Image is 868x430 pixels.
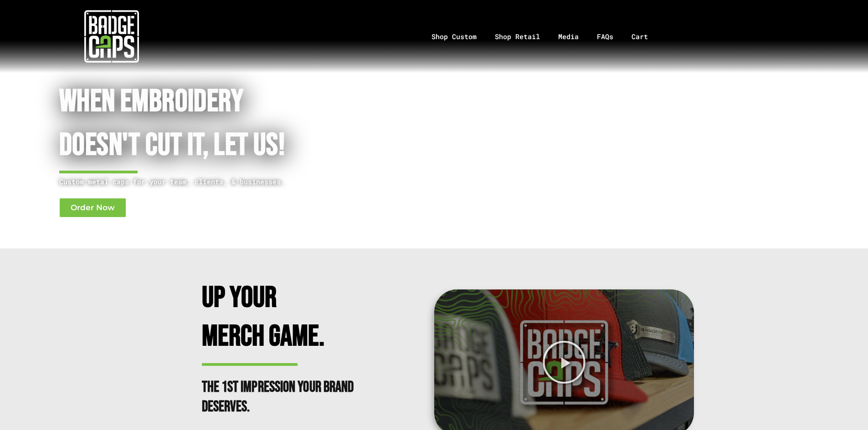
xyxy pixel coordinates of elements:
[542,340,586,384] div: Play Video
[59,176,386,187] p: Custom metal caps for your team, clients, & businesses.
[223,13,868,61] nav: Menu
[588,13,622,61] a: FAQs
[202,378,361,417] h2: The 1st impression your brand deserves.
[549,13,588,61] a: Media
[59,80,386,168] h1: When Embroidery Doesn't cut it, Let Us!
[84,9,139,64] img: badgecaps white logo with green acccent
[422,13,486,61] a: Shop Custom
[202,279,361,356] h2: Up Your Merch Game.
[71,204,115,212] span: Order Now
[59,198,126,218] a: Order Now
[622,13,668,61] a: Cart
[486,13,549,61] a: Shop Retail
